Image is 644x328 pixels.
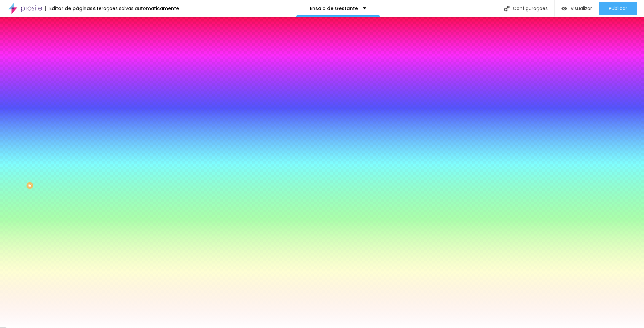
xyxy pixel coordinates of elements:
[310,6,358,11] p: Ensaio de Gestante
[599,2,637,15] button: Publicar
[609,6,627,11] span: Publicar
[45,6,93,11] div: Editor de páginas
[571,6,592,11] span: Visualizar
[93,6,179,11] div: Alterações salvas automaticamente
[561,6,567,11] img: view-1.svg
[555,2,599,15] button: Visualizar
[504,6,509,11] img: Icone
